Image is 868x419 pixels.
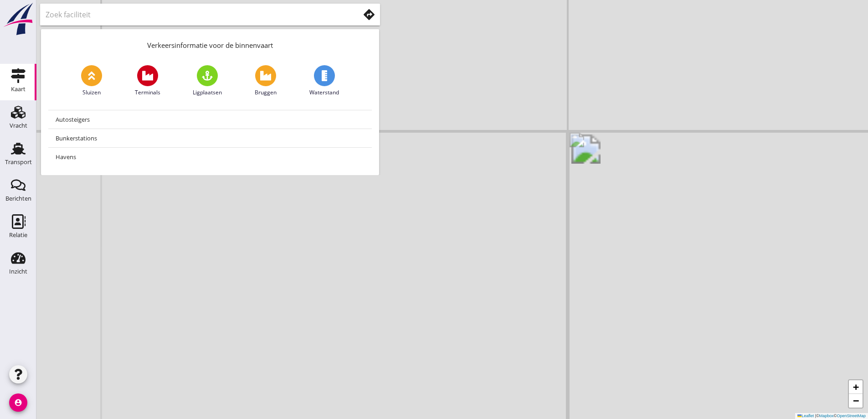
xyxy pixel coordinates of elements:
div: Bunkerstations [56,133,365,144]
div: Inzicht [9,269,27,274]
div: Havens [56,151,365,162]
span: Bruggen [255,88,277,97]
a: OpenStreetMap [837,414,866,418]
img: logo-small.a267ee39.svg [2,2,35,36]
div: Verkeersinformatie voor de binnenvaart [41,29,379,58]
a: Sluizen [81,65,102,97]
span: Ligplaatsen [193,88,222,97]
span: | [815,414,816,418]
div: Autosteigers [56,114,365,125]
a: Zoom out [849,394,863,408]
div: Transport [5,159,32,165]
a: Terminals [135,65,160,97]
div: Relatie [9,232,27,238]
a: Bruggen [255,65,277,97]
i: account_circle [9,393,27,412]
span: Waterstand [309,88,339,97]
a: Leaflet [797,414,814,418]
div: © © [795,413,868,419]
a: Zoom in [849,380,863,394]
a: Waterstand [309,65,339,97]
span: Sluizen [82,88,101,97]
div: Vracht [10,123,27,129]
a: Ligplaatsen [193,65,222,97]
a: Mapbox [819,414,834,418]
div: Berichten [5,196,31,202]
div: Kaart [11,86,26,92]
span: − [853,395,859,406]
input: Zoek faciliteit [46,7,347,22]
span: + [853,381,859,393]
span: Terminals [135,88,160,97]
